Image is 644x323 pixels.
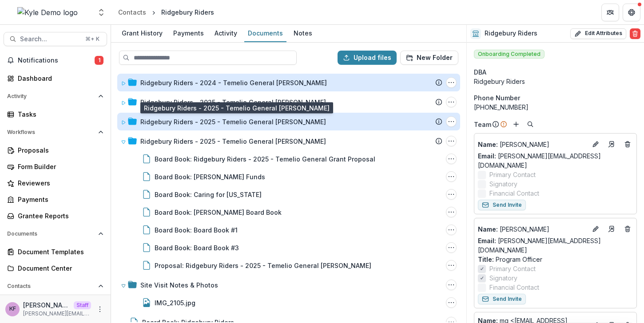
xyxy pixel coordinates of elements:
[446,77,457,88] button: Ridgebury Riders - 2024 - Temelio General Grant Proposal Options
[478,237,496,244] span: Email:
[155,261,371,270] div: Proposal: Ridgebury Riders - 2025 - Temelio General [PERSON_NAME]
[338,51,397,65] button: Upload files
[622,139,633,150] button: Deletes
[489,264,536,273] span: Primary Contact
[9,306,16,312] div: Kyle Ford
[140,280,218,290] div: Site Visit Notes & Photos
[7,129,95,135] span: Workflows
[115,6,150,19] a: Contacts
[474,50,545,59] span: Onboarding Completed
[18,195,100,204] div: Payments
[117,276,460,294] div: Site Visit Notes & PhotosSite Visit Notes & Photos Options
[474,67,486,77] span: DBA
[95,304,105,315] button: More
[18,211,100,221] div: Grantee Reports
[478,141,498,148] span: Name :
[489,170,536,179] span: Primary Contact
[446,225,457,235] button: Board Book: Board Book #1 Options
[478,225,498,233] span: Name :
[170,27,207,39] div: Payments
[478,140,587,149] a: Name: [PERSON_NAME]
[117,294,460,311] div: IMG_2105.jpgIMG_2105.jpg Options
[4,125,107,139] button: Open Workflows
[155,154,375,164] div: Board Book: Ridgebury Riders - 2025 - Temelio General Grant Proposal
[74,301,91,309] p: Staff
[4,176,107,190] a: Reviewers
[601,4,619,21] button: Partners
[4,71,107,86] a: Dashboard
[117,150,460,168] div: Board Book: Ridgebury Riders - 2025 - Temelio General Grant ProposalBoard Book: Ridgebury Riders ...
[489,179,517,189] span: Signatory
[474,102,637,112] div: [PHONE_NUMBER]
[244,27,286,39] div: Documents
[18,74,100,83] div: Dashboard
[95,56,103,65] span: 1
[7,93,95,99] span: Activity
[290,25,316,42] a: Notes
[117,132,460,274] div: Ridgebury Riders - 2025 - Temelio General [PERSON_NAME]Ridgebury Riders - 2025 - Temelio General ...
[478,256,494,263] span: Title :
[290,27,316,39] div: Notes
[155,243,239,252] div: Board Book: Board Book #3
[140,98,326,107] div: Ridgebury Riders - 2025 - Temelio General [PERSON_NAME]
[474,77,637,86] div: Ridgebury Riders
[446,116,457,127] button: Ridgebury Riders - 2025 - Temelio General Grant Proposal Options
[118,25,166,42] a: Grant History
[117,168,460,185] div: Board Book: [PERSON_NAME] FundsBoard Book: Hollingsworth Funds Options
[95,4,107,21] button: Open entity switcher
[570,28,626,39] button: Edit Attributes
[478,225,587,234] p: [PERSON_NAME]
[155,225,238,235] div: Board Book: Board Book #1
[604,137,619,151] a: Go to contact
[244,25,286,42] a: Documents
[117,113,460,130] div: Ridgebury Riders - 2025 - Temelio General [PERSON_NAME]Ridgebury Riders - 2025 - Temelio General ...
[4,261,107,276] a: Document Center
[511,119,521,130] button: Add
[474,120,491,129] p: Team
[446,97,457,107] button: Ridgebury Riders - 2025 - Temelio General Grant Proposal Options
[478,236,633,255] a: Email: [PERSON_NAME][EMAIL_ADDRESS][DOMAIN_NAME]
[604,222,619,236] a: Go to contact
[155,190,262,199] div: Board Book: Caring for [US_STATE]
[117,221,460,239] div: Board Book: Board Book #1Board Book: Board Book #1 Options
[4,209,107,223] a: Grantee Reports
[4,89,107,103] button: Open Activity
[170,25,207,42] a: Payments
[489,189,539,198] span: Financial Contact
[485,30,537,37] h2: Ridgebury Riders
[140,78,327,87] div: Ridgebury Riders - 2024 - Temelio General [PERSON_NAME]
[118,27,166,39] div: Grant History
[4,143,107,158] a: Proposals
[4,107,107,122] a: Tasks
[155,172,265,181] div: Board Book: [PERSON_NAME] Funds
[478,200,526,210] button: Send Invite
[4,279,107,293] button: Open Contacts
[18,162,100,171] div: Form Builder
[83,34,101,44] div: ⌘ + K
[117,185,460,203] div: Board Book: Caring for [US_STATE]Board Book: Caring for Colorado Options
[117,74,460,91] div: Ridgebury Riders - 2024 - Temelio General [PERSON_NAME]Ridgebury Riders - 2024 - Temelio General ...
[446,136,457,146] button: Ridgebury Riders - 2025 - Temelio General Grant Proposal Options
[140,117,326,126] div: Ridgebury Riders - 2025 - Temelio General [PERSON_NAME]
[211,27,241,39] div: Activity
[18,146,100,155] div: Proposals
[117,276,460,311] div: Site Visit Notes & PhotosSite Visit Notes & Photos OptionsIMG_2105.jpgIMG_2105.jpg Options
[115,6,218,19] nav: breadcrumb
[4,227,107,241] button: Open Documents
[23,310,91,318] p: [PERSON_NAME][EMAIL_ADDRESS][DOMAIN_NAME]
[474,93,520,102] span: Phone Number
[4,244,107,259] a: Document Templates
[630,28,640,39] button: Delete
[446,171,457,182] button: Board Book: Hollingsworth Funds Options
[489,273,517,283] span: Signatory
[23,300,70,310] p: [PERSON_NAME]
[117,203,460,221] div: Board Book: [PERSON_NAME] Board BookBoard Book: Moore Board Book Options
[117,93,460,111] div: Ridgebury Riders - 2025 - Temelio General [PERSON_NAME]Ridgebury Riders - 2025 - Temelio General ...
[18,247,100,256] div: Document Templates
[478,140,587,149] p: [PERSON_NAME]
